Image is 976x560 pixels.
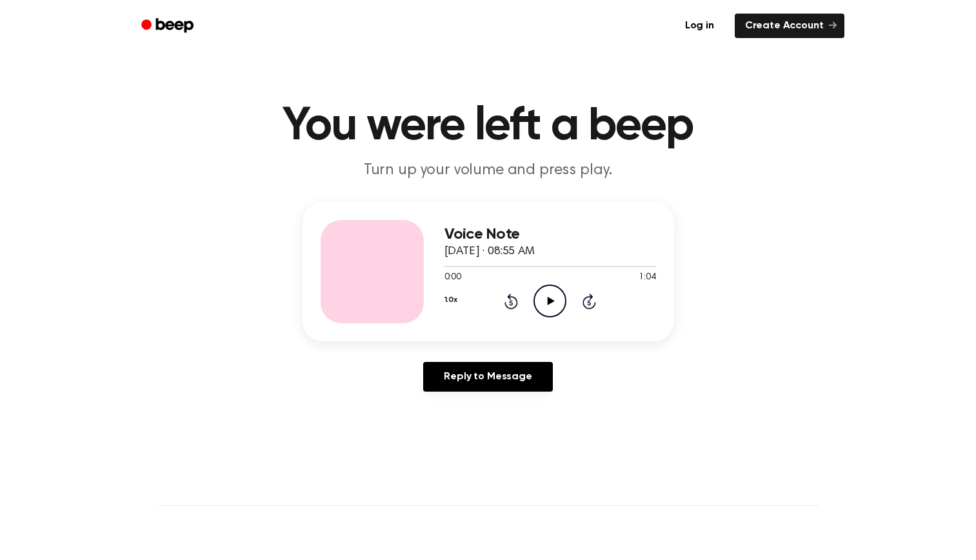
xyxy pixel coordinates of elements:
button: 1.0x [444,289,457,311]
p: Turn up your volume and press play. [241,160,736,181]
h3: Voice Note [444,226,656,243]
a: Create Account [735,14,844,38]
span: 1:04 [639,271,655,285]
span: [DATE] · 08:55 AM [444,246,535,257]
a: Beep [132,14,205,39]
a: Log in [672,11,727,41]
a: Reply to Message [423,362,552,392]
h1: You were left a beep [158,103,819,150]
span: 0:00 [444,271,461,285]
